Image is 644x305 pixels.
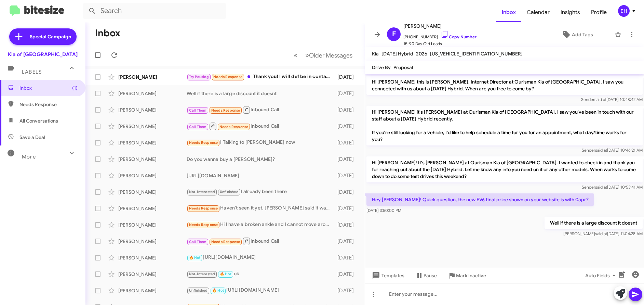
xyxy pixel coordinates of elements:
span: Unfinished [189,288,208,293]
span: 🔥 Hot [189,255,201,260]
span: 🔥 Hot [212,288,224,293]
span: F [392,29,396,40]
button: Pause [410,269,442,282]
span: [DATE] Hybrid [381,51,413,57]
span: said at [595,231,607,236]
p: Hi [PERSON_NAME] this is [PERSON_NAME], Internet Director at Ourisman Kia of [GEOGRAPHIC_DATA]. I... [366,76,643,95]
span: Sender [DATE] 10:46:21 AM [582,148,643,153]
span: Labels [22,69,42,75]
nav: Page navigation example [290,48,357,62]
span: Older Messages [309,52,352,59]
div: Inbound Call [187,105,334,114]
span: Kia [372,51,379,57]
div: [DATE] [334,90,359,97]
div: [DATE] [334,172,359,179]
span: « [294,51,297,60]
span: Sender [DATE] 10:53:41 AM [582,185,643,190]
div: Thank you! I will def be in contact when I am ready [187,73,334,81]
div: [PERSON_NAME] [118,74,187,80]
a: Profile [586,2,612,22]
p: Hi [PERSON_NAME] it's [PERSON_NAME] at Ourisman Kia of [GEOGRAPHIC_DATA]. I saw you've been in to... [366,106,643,145]
span: said at [595,185,607,190]
span: More [22,154,36,160]
span: Save a Deal [19,134,45,141]
span: Mark Inactive [456,269,486,282]
div: [PERSON_NAME] [118,221,187,228]
span: Needs Response [213,75,242,79]
div: [PERSON_NAME] [118,287,187,294]
span: Inbox [19,85,78,91]
div: [PERSON_NAME] [118,189,187,195]
a: Calendar [521,2,555,22]
span: Call Them [189,240,207,244]
p: Hi [PERSON_NAME]! It's [PERSON_NAME] at Ourisman Kia of [GEOGRAPHIC_DATA]. I wanted to check in a... [366,156,643,182]
div: Kia of [GEOGRAPHIC_DATA] [8,51,78,58]
div: Well if there is a large discount it doesnt [187,90,334,97]
input: Search [83,3,226,19]
div: [URL][DOMAIN_NAME] [187,254,334,262]
span: Add Tags [572,28,593,41]
p: Hey [PERSON_NAME]! Quick question, the new EV6 final price shown on your website is with 0apr? [366,193,594,206]
span: 15-90 Day Old Leads [403,40,477,47]
span: Needs Response [189,206,218,211]
span: [PHONE_NUMBER] [403,30,477,40]
div: ok [187,270,334,278]
span: Not-Interested [189,272,215,276]
div: [DATE] [334,287,359,294]
span: Needs Response [189,223,218,227]
div: [DATE] [334,221,359,228]
span: [US_VEHICLE_IDENTIFICATION_NUMBER] [430,51,523,57]
span: Needs Response [19,101,78,108]
span: 2026 [416,51,427,57]
h1: Inbox [95,28,120,39]
span: Try Pausing [189,75,209,79]
span: Proposal [393,64,413,71]
a: Special Campaign [9,28,77,45]
div: [PERSON_NAME] [118,156,187,163]
button: Next [301,48,357,62]
div: Do you wanna buy a [PERSON_NAME]? [187,156,334,163]
span: (1) [72,85,78,91]
span: Needs Response [211,240,240,244]
a: Insights [555,2,586,22]
button: EH [612,5,636,17]
span: Needs Response [189,140,218,145]
span: Needs Response [219,125,249,129]
span: Templates [371,269,404,282]
span: Call Them [189,125,207,129]
span: [DATE] 3:50:00 PM [366,208,401,213]
span: said at [594,97,606,102]
a: Inbox [496,2,521,22]
a: Copy Number [441,34,477,39]
span: Not-Interested [189,190,215,194]
span: Auto Fields [585,269,618,282]
div: [PERSON_NAME] [118,106,187,113]
div: [DATE] [334,205,359,212]
div: [URL][DOMAIN_NAME] [187,172,334,179]
span: All Conversations [19,117,58,124]
div: Inbound Call [187,122,334,130]
div: [DATE] [334,271,359,278]
div: [DATE] [334,74,359,80]
div: [PERSON_NAME] [118,238,187,245]
div: Haven't seen it yet, [PERSON_NAME] said it wasn't here when I spoke to him earlier [187,204,334,212]
button: Mark Inactive [442,269,492,282]
div: [PERSON_NAME] [118,172,187,179]
div: [DATE] [334,139,359,146]
div: [URL][DOMAIN_NAME] [187,287,334,294]
button: Templates [365,269,410,282]
span: said at [595,148,607,153]
span: Needs Response [211,108,240,113]
div: [PERSON_NAME] [118,271,187,278]
span: Sender [DATE] 10:48:42 AM [581,97,643,102]
span: Special Campaign [30,33,71,40]
div: [DATE] [334,123,359,130]
div: [DATE] [334,106,359,113]
span: [PERSON_NAME] [DATE] 11:04:28 AM [563,231,643,236]
div: Hi I have a broken ankle and I cannot move around much if you provide me your best out the door p... [187,221,334,229]
span: Call Them [189,108,207,113]
span: 🔥 Hot [220,272,231,276]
